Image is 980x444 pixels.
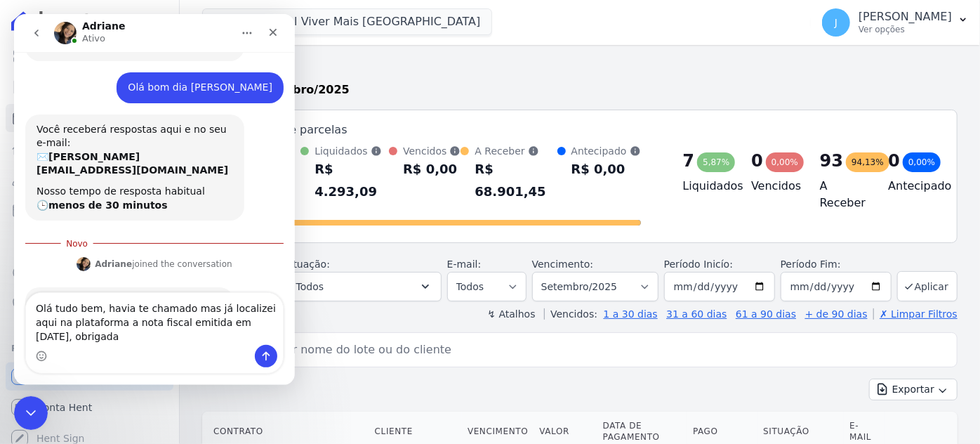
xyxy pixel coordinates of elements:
[6,166,173,194] a: Clientes
[403,144,461,158] div: Vencidos
[11,340,168,357] div: Plataformas
[14,396,48,430] iframe: Intercom live chat
[846,152,889,172] div: 94,13%
[683,150,695,172] div: 7
[820,150,843,172] div: 93
[22,337,33,348] button: Selecionador de Emoji
[751,178,797,195] h4: Vencidos
[68,18,91,32] p: Ativo
[897,271,958,301] button: Aplicar
[11,273,220,304] div: [PERSON_NAME], bom dia! Como vai?
[903,152,941,172] div: 0,00%
[314,158,389,203] div: R$ 4.293,09
[314,144,389,158] div: Liquidados
[859,24,952,35] p: Ver opções
[22,109,219,164] div: Você receberá respostas aqui e no seu e-mail: ✉️
[683,178,729,195] h4: Liquidados
[81,245,118,255] b: Adriane
[697,152,735,172] div: 5,87%
[6,104,173,132] a: Parcelas
[11,229,270,230] div: New messages divider
[6,393,173,422] a: Conta Hent
[6,289,173,318] a: Negativação
[202,56,958,81] h2: Parcelas
[766,152,804,172] div: 0,00%
[888,178,934,195] h4: Antecipado
[6,135,173,163] a: Lotes
[37,400,92,414] span: Conta Hent
[62,243,77,257] img: Profile image for Adriane
[820,178,866,211] h4: A Receber
[805,308,868,320] a: + de 90 dias
[869,379,958,400] button: Exportar
[571,144,641,158] div: Antecipado
[6,42,173,70] a: Visão Geral
[11,273,270,335] div: Adriane diz…
[202,8,492,35] button: Residencial Viver Mais [GEOGRAPHIC_DATA]
[241,331,263,353] button: Enviar uma mensagem
[34,185,154,197] b: menos de 30 minutos
[532,259,593,270] label: Vencimento:
[6,73,173,101] a: Contratos
[6,259,173,287] a: Crédito
[114,67,258,81] div: Olá bom dia [PERSON_NAME]
[6,228,173,256] a: Transferências
[751,150,763,172] div: 0
[403,158,461,181] div: R$ 0,00
[11,100,230,207] div: Você receberá respostas aqui e no seu e-mail:✉️[PERSON_NAME][EMAIL_ADDRESS][DOMAIN_NAME]Nosso tem...
[228,336,951,364] input: Buscar por nome do lote ou do cliente
[664,259,733,270] label: Período Inicío:
[6,197,173,225] a: Minha Carteira
[6,363,173,391] a: Recebíveis
[11,241,270,273] div: Adriane diz…
[811,3,980,42] button: J [PERSON_NAME] Ver opções
[544,308,597,320] label: Vencidos:
[220,6,246,32] button: Início
[571,158,641,181] div: R$ 0,00
[888,150,900,172] div: 0
[835,18,837,27] span: J
[22,137,214,162] b: [PERSON_NAME][EMAIL_ADDRESS][DOMAIN_NAME]
[12,279,269,331] textarea: Envie uma mensagem...
[102,58,270,89] div: Olá bom dia [PERSON_NAME]
[14,14,295,385] iframe: Intercom live chat
[284,259,330,270] label: Situação:
[11,100,270,218] div: Operator diz…
[246,6,272,31] div: Fechar
[22,171,219,198] div: Nosso tempo de resposta habitual 🕒
[475,158,557,203] div: R$ 68.901,45
[859,10,952,24] p: [PERSON_NAME]
[736,308,796,320] a: 61 a 90 dias
[81,244,218,256] div: joined the conversation
[447,259,482,270] label: E-mail:
[284,272,442,301] button: Todos
[11,58,270,100] div: Josiane diz…
[604,308,658,320] a: 1 a 30 dias
[666,308,727,320] a: 31 a 60 dias
[475,144,557,158] div: A Receber
[487,308,535,320] label: ↯ Atalhos
[253,83,350,96] strong: Setembro/2025
[781,257,892,272] label: Período Fim:
[873,308,958,320] a: ✗ Limpar Filtros
[296,278,324,295] span: Todos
